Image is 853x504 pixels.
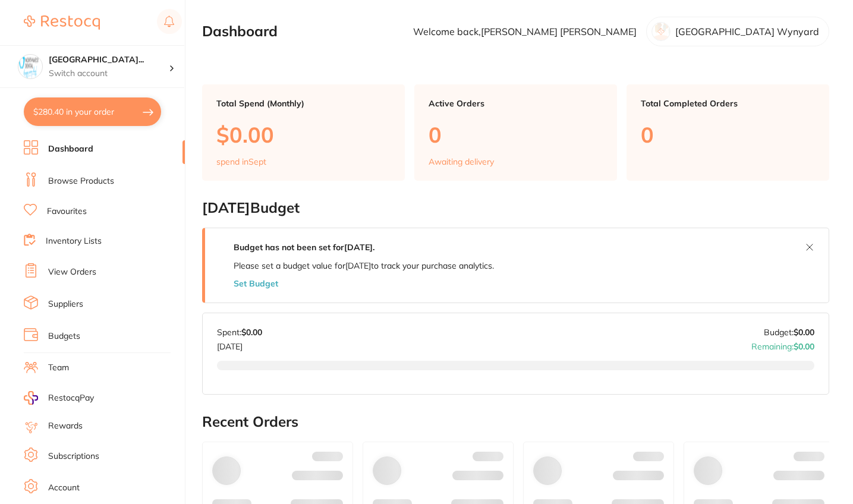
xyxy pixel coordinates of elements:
a: Account [48,482,80,494]
p: 0 [641,122,815,147]
p: $0.00 [216,122,391,147]
p: Remaining: [751,337,814,351]
img: Restocq Logo [24,15,100,30]
button: Set Budget [234,279,278,288]
a: Browse Products [48,175,114,187]
a: Rewards [48,420,83,432]
a: RestocqPay [24,391,94,405]
a: Active Orders0Awaiting delivery [414,84,617,181]
span: RestocqPay [48,392,94,404]
p: 0 [429,122,603,147]
strong: Budget has not been set for [DATE] . [234,242,374,253]
p: Please set a budget value for [DATE] to track your purchase analytics. [234,261,494,270]
h2: Recent Orders [202,414,829,430]
a: View Orders [48,266,96,278]
p: Switch account [49,68,169,80]
a: Suppliers [48,298,83,310]
img: North West Dental Wynyard [18,55,42,78]
strong: $0.00 [794,341,814,352]
p: Spent: [217,327,262,337]
strong: $0.00 [794,327,814,338]
p: Budget: [764,327,814,337]
a: Budgets [48,330,80,342]
h2: Dashboard [202,23,278,40]
p: spend in Sept [216,157,266,166]
h4: North West Dental Wynyard [49,54,169,66]
h2: [DATE] Budget [202,200,829,216]
p: Welcome back, [PERSON_NAME] [PERSON_NAME] [413,26,637,37]
p: [GEOGRAPHIC_DATA] Wynyard [675,26,819,37]
strong: $0.00 [241,327,262,338]
a: Subscriptions [48,451,99,462]
p: Awaiting delivery [429,157,494,166]
p: [DATE] [217,337,262,351]
a: Restocq Logo [24,9,100,36]
a: Inventory Lists [46,235,102,247]
p: Total Completed Orders [641,99,815,108]
p: Active Orders [429,99,603,108]
a: Favourites [47,206,87,218]
img: RestocqPay [24,391,38,405]
button: $280.40 in your order [24,97,161,126]
a: Dashboard [48,143,93,155]
a: Team [48,362,69,374]
p: Total Spend (Monthly) [216,99,391,108]
a: Total Spend (Monthly)$0.00spend inSept [202,84,405,181]
a: Total Completed Orders0 [627,84,829,181]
